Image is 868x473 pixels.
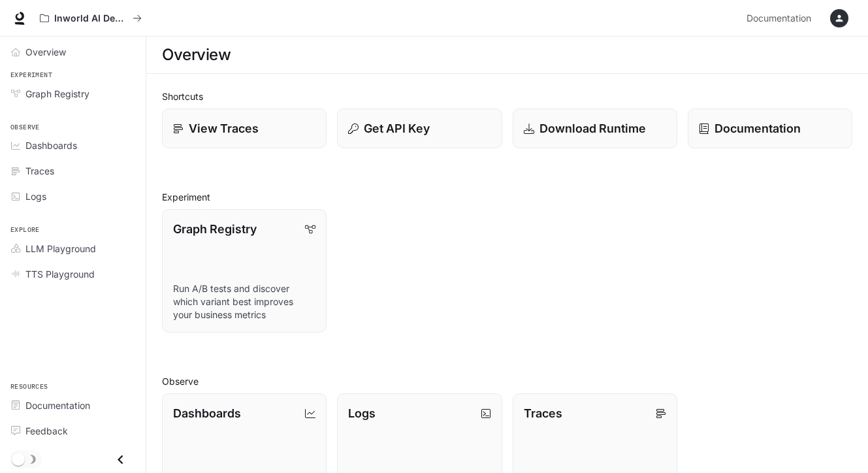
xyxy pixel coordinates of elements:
[5,394,140,417] a: Documentation
[715,120,801,137] p: Documentation
[34,5,148,31] button: All workspaces
[162,108,327,148] a: View Traces
[5,82,140,105] a: Graph Registry
[25,189,46,203] span: Logs
[106,446,135,473] button: Close drawer
[173,282,315,321] p: Run A/B tests and discover which variant best improves your business metrics
[5,134,140,157] a: Dashboards
[747,10,811,27] span: Documentation
[5,159,140,182] a: Traces
[348,404,376,422] p: Logs
[189,120,259,137] p: View Traces
[337,108,502,148] button: Get API Key
[5,263,140,285] a: TTS Playground
[5,41,140,63] a: Overview
[25,242,96,255] span: LLM Playground
[364,120,430,137] p: Get API Key
[162,190,852,204] h2: Experiment
[5,419,140,442] a: Feedback
[25,87,89,101] span: Graph Registry
[54,13,127,24] p: Inworld AI Demos
[162,90,852,103] h2: Shortcuts
[162,42,231,68] h1: Overview
[25,45,66,59] span: Overview
[173,220,257,238] p: Graph Registry
[25,164,54,178] span: Traces
[25,399,90,412] span: Documentation
[5,185,140,208] a: Logs
[25,139,77,152] span: Dashboards
[162,209,327,333] a: Graph RegistryRun A/B tests and discover which variant best improves your business metrics
[524,404,562,422] p: Traces
[539,120,646,137] p: Download Runtime
[513,108,677,148] a: Download Runtime
[173,404,241,422] p: Dashboards
[25,267,95,281] span: TTS Playground
[162,374,852,388] h2: Observe
[25,424,68,438] span: Feedback
[5,237,140,260] a: LLM Playground
[741,5,821,31] a: Documentation
[688,108,852,148] a: Documentation
[12,451,25,466] span: Dark mode toggle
